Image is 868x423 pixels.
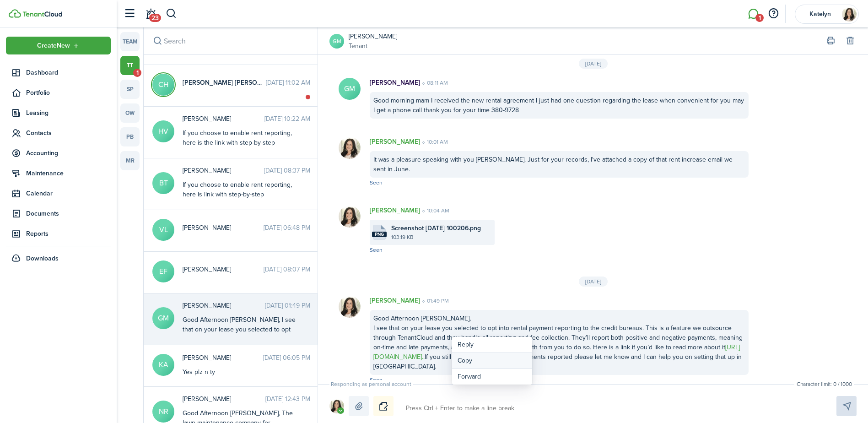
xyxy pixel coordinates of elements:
span: Hannah Vasquez [183,114,264,124]
p: [PERSON_NAME] [370,296,420,305]
span: Screenshot [DATE] 100206.png [391,223,481,233]
a: GM [329,34,344,49]
span: Kristy Aguilera [183,353,263,363]
small: Character limit: 0 / 1000 [794,380,854,388]
img: Katelyn Monteiro [339,296,361,318]
button: Open resource center [766,6,781,22]
span: Dashboard [26,68,111,77]
time: 10:04 AM [420,206,449,215]
avatar-text: BT [152,172,174,194]
span: Create New [37,43,70,49]
span: Calendar [26,189,111,198]
avatar-text: EF [152,260,174,282]
time: 10:01 AM [420,138,448,146]
button: Forward [452,369,532,385]
a: ow [120,103,140,123]
time: [DATE] 08:07 PM [264,265,310,274]
input: search [144,27,318,54]
time: 08:11 AM [420,79,448,87]
avatar-text: HV [152,120,174,142]
button: Reply [452,337,532,353]
div: Good morning mam I received the new rental agreement I just had one question regarding the lease ... [370,92,749,119]
a: team [120,32,140,51]
span: Maintenance [26,168,111,178]
avatar-text: KA [152,354,174,376]
time: [DATE] 08:37 PM [264,166,310,175]
button: Delete [844,35,857,48]
a: tt [120,56,140,75]
img: Katelyn [842,7,857,22]
avatar-text: NR [152,401,174,423]
avatar-text: GM [339,78,361,100]
div: Good Afternoon [PERSON_NAME], I see that on your lease you selected to opt into rental payment re... [370,310,749,375]
button: Copy [452,353,532,369]
span: Accounting [26,148,111,158]
div: If you choose to enable rent reporting, here is link with step-by-step instructions. If you have ... [183,180,297,228]
button: Print [824,35,837,48]
span: Katelyn [802,11,838,17]
time: [DATE] 12:43 PM [265,394,310,404]
span: Portfolio [26,88,111,98]
span: Responding as personal account [329,380,413,388]
span: Nikki Rivera [183,394,265,404]
time: [DATE] 06:48 PM [264,223,310,233]
time: [DATE] 11:02 AM [266,78,310,87]
a: [PERSON_NAME] [349,32,397,41]
button: Open menu [6,37,111,54]
span: Documents [26,209,111,218]
a: [URL][DOMAIN_NAME].. [373,342,740,362]
div: If you choose to enable rent reporting, here is the link with step-by-step instructions. If you h... [183,128,297,176]
p: [PERSON_NAME] [370,78,420,87]
span: Gilbert Medina [183,301,265,310]
avatar-text: GM [152,307,174,329]
div: It was a pleasure speaking with you [PERSON_NAME]. Just for your records, I've attached a copy of... [370,151,749,178]
avatar-text: CH [152,74,174,96]
span: Seen [370,246,383,254]
img: TenantCloud [9,9,21,18]
img: Katelyn Monteiro [339,137,361,159]
a: pb [120,127,140,146]
span: 23 [149,14,161,22]
file-size: 103.19 KB [391,233,492,241]
div: [DATE] [579,59,608,69]
span: Seen [370,376,383,384]
button: Open menu [329,399,349,416]
span: 1 [133,69,141,77]
img: TenantCloud [22,11,62,17]
span: Connor Hallett [183,78,266,87]
button: Notice [373,396,394,416]
div: [DATE] [579,277,608,287]
a: mr [120,151,140,170]
span: Seen [370,179,383,187]
avatar-text: VL [152,219,174,241]
span: Reports [26,229,111,239]
span: Leasing [26,108,111,118]
a: Notifications [142,2,159,26]
file-extension: png [372,232,387,237]
span: Downloads [26,254,59,263]
img: Katelyn Monteiro [329,399,344,413]
a: Tenant [349,41,397,51]
button: Search [166,6,177,22]
time: [DATE] 01:49 PM [265,301,310,310]
img: Katelyn Monteiro [339,206,361,228]
file-icon: File [372,225,387,240]
span: Bobbye Toney [183,166,264,175]
span: Victoria Lozano [183,223,264,233]
a: sp [120,80,140,99]
button: Open sidebar [121,5,138,22]
time: [DATE] 10:22 AM [264,114,310,124]
span: Erin Freitas [183,265,264,274]
div: Yes plz n ty [183,367,297,377]
span: Contacts [26,128,111,138]
a: Dashboard [6,64,111,81]
p: [PERSON_NAME] [370,137,420,146]
button: Search [151,35,164,48]
p: [PERSON_NAME] [370,206,420,215]
time: [DATE] 06:05 PM [263,353,310,363]
time: 01:49 PM [420,297,449,305]
a: Reports [6,225,111,243]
